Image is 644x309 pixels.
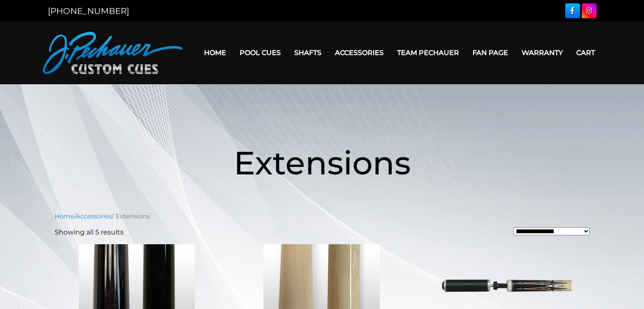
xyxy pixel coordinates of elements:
[48,6,129,16] a: [PHONE_NUMBER]
[466,42,515,63] a: Fan Page
[514,227,590,235] select: Shop order
[76,212,112,220] a: Accessories
[197,42,233,63] a: Home
[287,42,328,63] a: Shafts
[569,42,602,63] a: Cart
[234,143,411,182] span: Extensions
[55,227,124,237] p: Showing all 5 results
[390,42,466,63] a: Team Pechauer
[55,212,590,221] nav: Breadcrumb
[233,42,287,63] a: Pool Cues
[43,32,182,74] img: Pechauer Custom Cues
[328,42,390,63] a: Accessories
[515,42,569,63] a: Warranty
[55,212,74,220] a: Home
